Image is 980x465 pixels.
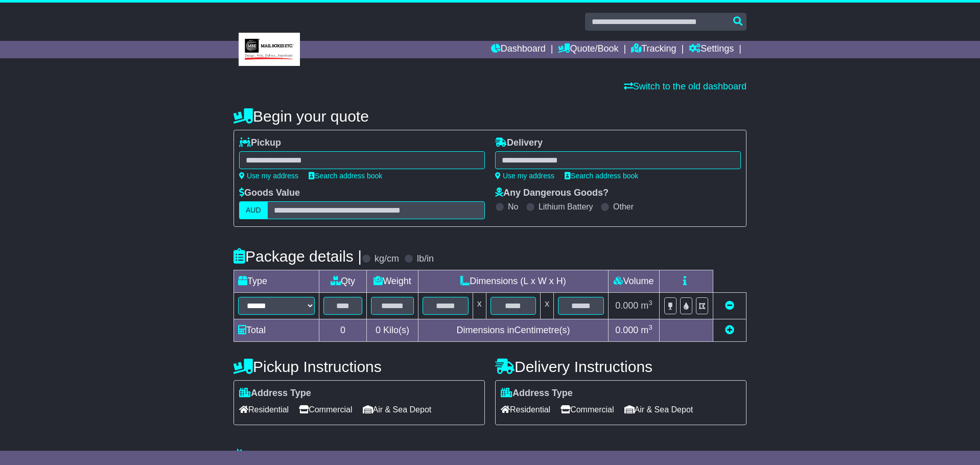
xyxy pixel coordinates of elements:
td: Dimensions in Centimetre(s) [418,319,608,342]
h4: Warranty & Insurance [234,448,746,465]
td: Weight [367,270,418,293]
td: x [541,293,554,319]
a: Settings [689,41,734,58]
span: m [641,325,652,335]
h4: Pickup Instructions [234,358,485,375]
td: Dimensions (L x W x H) [418,270,608,293]
td: Kilo(s) [367,319,418,342]
h4: Package details | [234,248,362,265]
sup: 3 [648,299,652,307]
label: Lithium Battery [539,202,593,212]
td: 0 [319,319,367,342]
a: Quote/Book [558,41,618,58]
a: Search address book [309,172,382,180]
span: Commercial [561,402,614,417]
a: Tracking [631,41,676,58]
h4: Begin your quote [234,108,746,125]
span: m [641,300,652,311]
span: Commercial [299,402,352,417]
a: Remove this item [725,300,734,311]
span: Air & Sea Depot [363,402,432,417]
span: Residential [501,402,550,417]
td: Type [234,270,319,293]
a: Dashboard [491,41,546,58]
label: Pickup [239,137,281,149]
label: Address Type [501,388,573,399]
img: MBE Malvern [239,33,300,66]
label: No [508,202,518,212]
a: Add new item [725,325,734,335]
label: Other [613,202,634,212]
a: Search address book [565,172,638,180]
label: Any Dangerous Goods? [495,188,609,199]
a: Use my address [495,172,554,180]
span: Residential [239,402,289,417]
h4: Delivery Instructions [495,358,746,375]
label: AUD [239,201,268,219]
span: 0 [376,325,381,335]
td: Qty [319,270,367,293]
a: Switch to the old dashboard [624,81,746,91]
label: Address Type [239,388,311,399]
span: 0.000 [615,300,638,311]
td: Volume [608,270,659,293]
label: kg/cm [375,253,399,265]
a: Use my address [239,172,298,180]
sup: 3 [648,323,652,331]
label: lb/in [417,253,434,265]
span: Air & Sea Depot [624,402,693,417]
td: x [473,293,486,319]
span: 0.000 [615,325,638,335]
td: Total [234,319,319,342]
label: Goods Value [239,188,300,199]
label: Delivery [495,137,543,149]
